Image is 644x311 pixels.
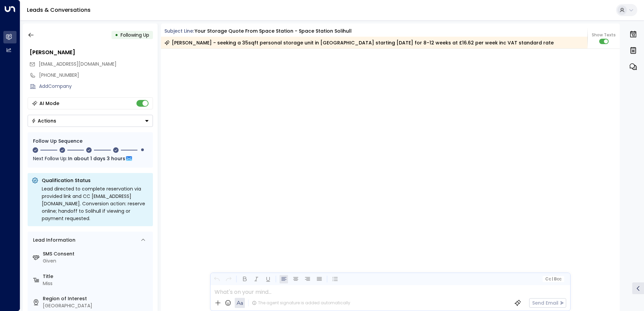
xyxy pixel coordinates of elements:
div: [PERSON_NAME] - seeking a 35sqft personal storage unit in [GEOGRAPHIC_DATA] starting [DATE] for 8... [164,39,554,46]
div: Button group with a nested menu [28,115,153,127]
span: Show Texts [592,32,616,38]
div: Your storage quote from Space Station - Space Station Solihull [195,28,352,35]
div: The agent signature is added automatically [252,300,350,306]
span: Cc Bcc [545,277,561,281]
div: Follow Up Sequence [33,138,148,145]
button: Undo [213,275,221,283]
div: Next Follow Up: [33,155,148,162]
div: [PHONE_NUMBER] [39,72,153,79]
div: Miss [43,280,150,287]
div: Given [43,257,150,265]
span: Following Up [121,32,149,38]
span: | [552,277,553,281]
div: Lead Information [31,237,75,244]
label: Title [43,273,150,280]
div: [PERSON_NAME] [30,48,153,57]
label: Region of Interest [43,295,150,302]
p: Qualification Status [42,177,149,184]
div: Actions [31,118,56,124]
div: [GEOGRAPHIC_DATA] [43,302,150,309]
div: • [115,29,118,41]
span: In about 1 days 3 hours [68,155,125,162]
div: Lead directed to complete reservation via provided link and CC [EMAIL_ADDRESS][DOMAIN_NAME]. Conv... [42,185,149,222]
button: Redo [224,275,233,283]
span: [EMAIL_ADDRESS][DOMAIN_NAME] [39,61,117,67]
div: AI Mode [39,100,59,107]
label: SMS Consent [43,250,150,257]
button: Actions [28,115,153,127]
span: Subject Line: [164,28,194,34]
a: Leads & Conversations [27,6,91,14]
button: Cc|Bcc [542,276,564,282]
div: AddCompany [39,83,153,90]
span: katie.baldock91@hotmail.co.uk [39,61,117,68]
